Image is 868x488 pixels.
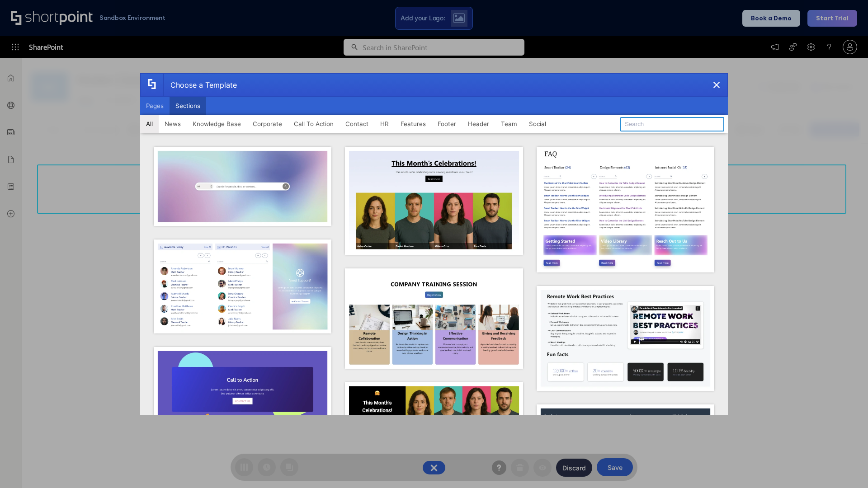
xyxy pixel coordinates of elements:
[187,115,247,133] button: Knowledge Base
[395,115,432,133] button: Features
[340,115,374,133] button: Contact
[247,115,288,133] button: Corporate
[288,115,340,133] button: Call To Action
[523,115,552,133] button: Social
[140,73,728,415] div: template selector
[140,97,170,115] button: Pages
[462,115,495,133] button: Header
[620,117,724,131] input: Search
[823,445,868,488] iframe: Chat Widget
[432,115,462,133] button: Footer
[170,97,206,115] button: Sections
[159,115,187,133] button: News
[163,74,237,96] div: Choose a Template
[374,115,395,133] button: HR
[495,115,523,133] button: Team
[140,115,159,133] button: All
